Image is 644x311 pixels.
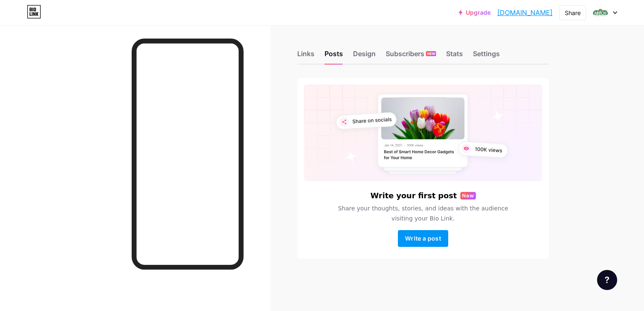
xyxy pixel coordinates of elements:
[427,51,435,56] span: NEW
[325,49,343,64] div: Posts
[459,9,491,16] a: Upgrade
[297,49,314,64] div: Links
[405,235,441,242] span: Write a post
[328,203,518,223] span: Share your thoughts, stories, and ideas with the audience visiting your Bio Link.
[473,49,500,64] div: Settings
[398,230,448,247] button: Write a post
[497,8,553,18] a: [DOMAIN_NAME]
[565,8,581,17] div: Share
[371,192,457,200] h6: Write your first post
[386,49,436,64] div: Subscribers
[446,49,463,64] div: Stats
[462,192,474,200] span: New
[353,49,376,64] div: Design
[592,5,608,21] img: DOLPHIN IMPEX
